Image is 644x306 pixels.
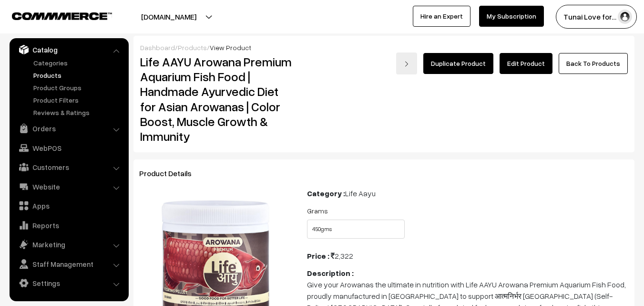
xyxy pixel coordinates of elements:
a: Marketing [12,236,125,253]
a: Duplicate Product [423,53,493,74]
a: COMMMERCE [12,10,95,21]
a: Products [31,70,125,80]
span: Product Details [139,169,203,178]
b: Price : [307,251,329,261]
a: Products [178,43,207,52]
b: Category : [307,189,345,198]
a: Staff Management [12,255,125,273]
img: COMMMERCE [12,12,112,20]
img: right-arrow.png [404,61,409,67]
a: Website [12,178,125,195]
button: [DOMAIN_NAME] [108,5,230,29]
a: WebPOS [12,139,125,157]
a: Orders [12,120,125,137]
button: Tunai Love for… [556,5,637,29]
a: Reports [12,217,125,234]
a: Settings [12,274,125,292]
a: Product Filters [31,95,125,105]
a: Reviews & Ratings [31,107,125,117]
a: Catalog [12,41,125,58]
a: Apps [12,197,125,214]
label: Grams [307,206,328,216]
img: user [618,10,632,24]
span: View Product [210,43,251,52]
a: Customers [12,158,125,176]
a: Product Groups [31,83,125,93]
a: Hire an Expert [413,6,470,27]
div: Life Aayu [307,188,629,199]
b: Description : [307,268,354,278]
a: Back To Products [559,53,628,74]
h2: Life AAYU Arowana Premium Aquarium Fish Food | Handmade Ayurvedic Diet for Asian Arowanas | Color... [140,54,293,144]
div: 2,322 [307,250,629,262]
a: Categories [31,58,125,68]
div: / / [140,42,628,53]
a: Edit Product [500,53,552,74]
a: Dashboard [140,43,175,52]
a: My Subscription [479,6,544,27]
